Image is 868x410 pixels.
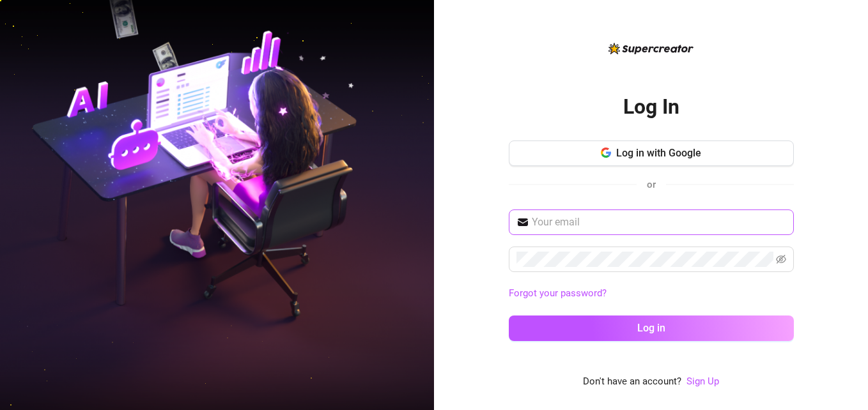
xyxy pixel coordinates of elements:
img: logo-BBDzfeDw.svg [608,43,694,54]
button: Log in with Google [509,140,794,166]
a: Sign Up [686,374,719,390]
a: Sign Up [686,376,719,387]
span: or [647,179,656,190]
span: Log in with Google [616,147,701,159]
a: Forgot your password? [509,287,607,299]
h2: Log In [623,94,679,120]
span: Log in [637,322,665,334]
a: Forgot your password? [509,286,794,301]
span: Don't have an account? [583,374,681,390]
span: eye-invisible [776,254,786,264]
input: Your email [532,215,786,230]
button: Log in [509,315,794,341]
